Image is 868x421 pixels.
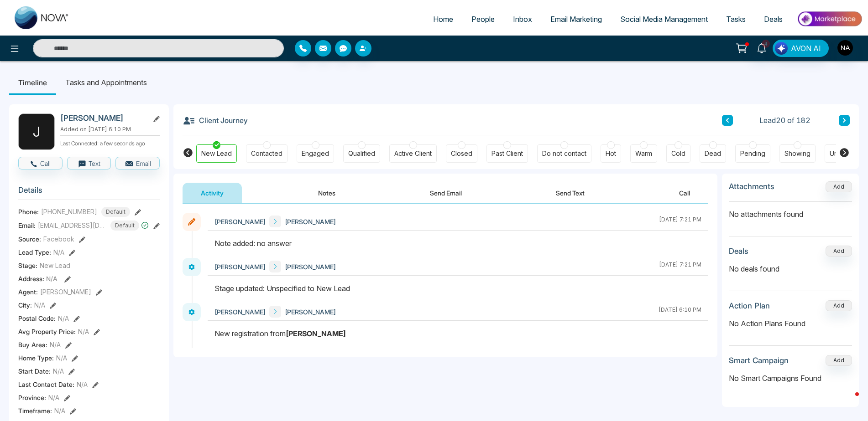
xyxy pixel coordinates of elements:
span: Buy Area : [18,340,47,349]
a: People [462,10,504,28]
span: [PHONE_NUMBER] [41,207,97,216]
button: Call [18,157,63,169]
h3: Attachments [729,182,774,191]
span: Deals [764,15,783,24]
p: No attachments found [729,202,852,220]
li: Timeline [9,70,56,95]
button: Send Email [412,183,480,203]
button: Activity [183,183,242,203]
h3: Action Plan [729,301,770,310]
div: Closed [451,149,472,158]
p: No deals found [729,263,852,274]
div: [DATE] 7:21 PM [659,216,701,227]
iframe: Intercom live chat [837,390,859,412]
span: [PERSON_NAME] [214,217,266,226]
p: No Smart Campaigns Found [729,373,852,384]
div: Qualified [348,149,375,158]
span: Default [110,221,139,231]
span: Phone: [18,207,39,216]
span: Default [101,207,130,217]
h3: Deals [729,246,748,256]
span: AVON AI [791,43,821,54]
img: User Avatar [837,40,853,56]
span: Email: [18,221,36,230]
li: Tasks and Appointments [56,70,156,95]
span: Lead Type: [18,247,51,257]
div: [DATE] 6:10 PM [659,306,701,318]
button: Add [826,181,852,192]
h3: Smart Campaign [729,356,789,365]
span: Avg Property Price : [18,327,76,336]
h2: [PERSON_NAME] [60,113,145,123]
span: [PERSON_NAME] [285,217,336,226]
a: Email Marketing [541,10,611,28]
img: Nova CRM Logo [15,6,69,29]
span: [PERSON_NAME] [214,262,266,272]
span: Email Marketing [550,15,602,24]
div: Showing [784,149,810,158]
div: [DATE] 7:21 PM [659,261,701,272]
p: Last Connected: a few seconds ago [60,138,160,148]
span: City : [18,300,32,310]
p: No Action Plans Found [729,318,852,329]
div: Cold [671,149,685,158]
span: Agent: [18,287,38,297]
span: N/A [56,353,67,363]
span: Source: [18,234,41,244]
span: Last Contact Date : [18,380,74,389]
span: Lead 20 of 182 [759,115,810,126]
span: [PERSON_NAME] [40,287,91,297]
div: Hot [606,149,616,158]
span: N/A [34,300,45,310]
span: N/A [77,380,88,389]
button: Add [826,246,852,257]
button: Send Text [538,183,603,203]
span: N/A [48,393,59,402]
span: New Lead [40,261,70,270]
span: Home Type : [18,353,54,363]
span: Tasks [726,15,746,24]
span: Add [826,182,852,190]
a: 4 [751,40,773,56]
a: Home [424,10,462,28]
span: Timeframe : [18,406,52,416]
span: Address: [18,274,58,283]
span: Postal Code : [18,313,56,323]
div: Pending [740,149,765,158]
span: Inbox [513,15,532,24]
div: Contacted [251,149,282,158]
span: [PERSON_NAME] [285,262,336,272]
a: Tasks [717,10,755,28]
div: Warm [635,149,652,158]
span: Province : [18,393,46,402]
span: [PERSON_NAME] [285,307,336,317]
span: Facebook [43,234,74,244]
span: Home [433,15,453,24]
button: Add [826,300,852,311]
div: New Lead [201,149,232,158]
p: Added on [DATE] 6:10 PM [60,125,160,133]
span: Start Date : [18,366,51,376]
div: Past Client [492,149,523,158]
a: Social Media Management [611,10,717,28]
div: Do not contact [542,149,586,158]
a: Inbox [504,10,541,28]
button: Notes [300,183,354,203]
span: N/A [78,327,89,336]
button: Add [826,355,852,366]
button: Email [115,157,160,169]
a: Deals [755,10,792,28]
button: Call [661,183,708,203]
span: [PERSON_NAME] [214,307,266,317]
h3: Client Journey [183,113,248,127]
span: Stage: [18,261,37,270]
span: N/A [53,366,64,376]
button: Text [67,157,111,169]
div: J [18,113,55,150]
span: N/A [46,275,58,282]
span: 4 [762,40,770,48]
span: N/A [53,247,64,257]
div: Active Client [394,149,432,158]
span: People [471,15,495,24]
div: Unspecified [830,149,866,158]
